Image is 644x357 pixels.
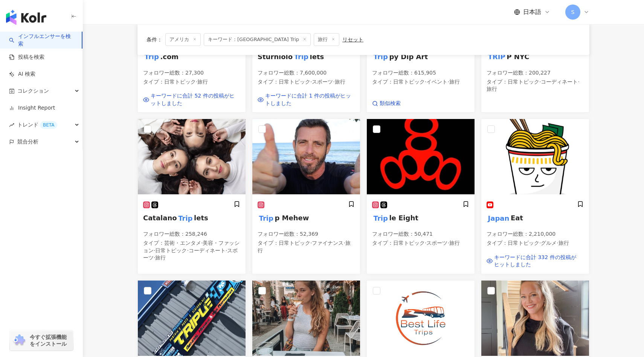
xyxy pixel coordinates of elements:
[487,213,511,223] mark: Japan
[17,82,49,99] span: コレクション
[449,240,460,246] span: 旅行
[310,240,312,246] span: ·
[10,330,73,351] a: chrome extension今すぐ拡張機能をインストール
[9,70,35,78] a: AI 検索
[252,119,360,194] img: KOL Avatar
[279,240,310,246] span: 日常トピック
[265,92,352,107] span: キーワードに合計 1 件の投稿がヒットしました
[487,240,584,247] p: タイプ ：
[204,33,311,46] span: キーワード：[GEOGRAPHIC_DATA] Trip
[143,230,240,238] p: フォロワー総数 ： 258,246
[9,53,44,61] a: 投稿を検索
[9,122,14,128] span: rise
[449,79,460,85] span: 旅行
[372,78,469,86] p: タイプ ：
[9,33,76,47] a: searchインフルエンサーを検索
[523,8,541,16] span: 日本語
[389,53,428,61] span: py Dip Art
[40,121,57,129] div: BETA
[155,255,166,261] span: 旅行
[160,53,179,61] span: .com
[258,213,275,223] mark: Trip
[333,79,334,85] span: ·
[343,240,345,246] span: ·
[196,79,197,85] span: ·
[9,104,55,112] a: Insight Report
[557,240,558,246] span: ·
[252,281,360,356] img: KOL Avatar
[507,53,529,61] span: P NYC
[425,79,426,85] span: ·
[539,240,541,246] span: ·
[380,100,401,107] span: 類似検索
[487,78,584,93] p: タイプ ：
[487,51,507,62] mark: TRIP
[6,10,46,25] img: logo
[226,247,227,253] span: ·
[143,240,240,262] p: タイプ ：
[312,79,333,85] span: スポーツ
[194,214,208,222] span: lets
[559,240,569,246] span: 旅行
[293,51,310,62] mark: Trip
[578,79,579,85] span: ·
[189,247,226,253] span: コーディネート
[147,37,162,43] span: 条件 ：
[143,92,237,107] a: キーワードに合計 52 件の投稿がヒットしました
[342,37,363,43] div: リセット
[143,240,240,253] span: 美容・ファッション
[310,79,312,85] span: ·
[310,53,324,61] span: lets
[258,92,352,107] a: キーワードに合計 1 件の投稿がヒットしました
[487,69,584,77] p: フォロワー総数 ： 200,227
[143,51,160,62] mark: Trip
[17,116,57,133] span: トレンド
[143,214,177,222] span: Catalano
[12,334,26,346] img: chrome extension
[258,230,355,238] p: フォロワー総数 ： 52,369
[372,69,469,77] p: フォロワー総数 ： 615,905
[258,53,293,61] span: Sturniolo
[447,79,449,85] span: ·
[367,281,475,356] img: KOL Avatar
[367,119,475,194] img: KOL Avatar
[372,230,469,238] p: フォロワー総数 ： 50,471
[508,240,539,246] span: 日常トピック
[279,79,310,85] span: 日常トピック
[372,213,389,223] mark: Trip
[335,79,345,85] span: 旅行
[155,247,187,253] span: 日常トピック
[425,240,426,246] span: ·
[164,79,196,85] span: 日常トピック
[312,240,343,246] span: ファイナンス
[30,334,71,347] span: 今すぐ拡張機能をインストール
[151,92,237,107] span: キーワードに合計 52 件の投稿がヒットしました
[571,8,575,16] span: S
[426,79,447,85] span: イベント
[252,119,360,274] a: KOL AvatarTripp Mehewフォロワー総数：52,369タイプ：日常トピック·ファイナンス·旅行
[197,79,208,85] span: 旅行
[17,133,38,150] span: 競合分析
[138,281,246,356] img: KOL Avatar
[511,214,523,222] span: Eat
[143,78,240,86] p: タイプ ：
[177,213,194,223] mark: Trip
[393,240,425,246] span: 日常トピック
[258,240,355,254] p: タイプ ：
[426,240,447,246] span: スポーツ
[494,254,581,269] span: キーワードに合計 332 件の投稿がヒットしました
[541,79,578,85] span: コーディネート
[154,255,155,261] span: ·
[541,240,557,246] span: グルメ
[154,247,155,253] span: ·
[143,69,240,77] p: フォロワー総数 ： 27,300
[201,240,203,246] span: ·
[164,240,201,246] span: 芸術・エンタメ
[258,240,351,253] span: 旅行
[372,100,401,107] a: 類似検索
[481,281,589,356] img: KOL Avatar
[447,240,449,246] span: ·
[366,119,475,274] a: KOL AvatarTriple Eightフォロワー総数：50,471タイプ：日常トピック·スポーツ·旅行
[508,79,539,85] span: 日常トピック
[372,51,389,62] mark: Trip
